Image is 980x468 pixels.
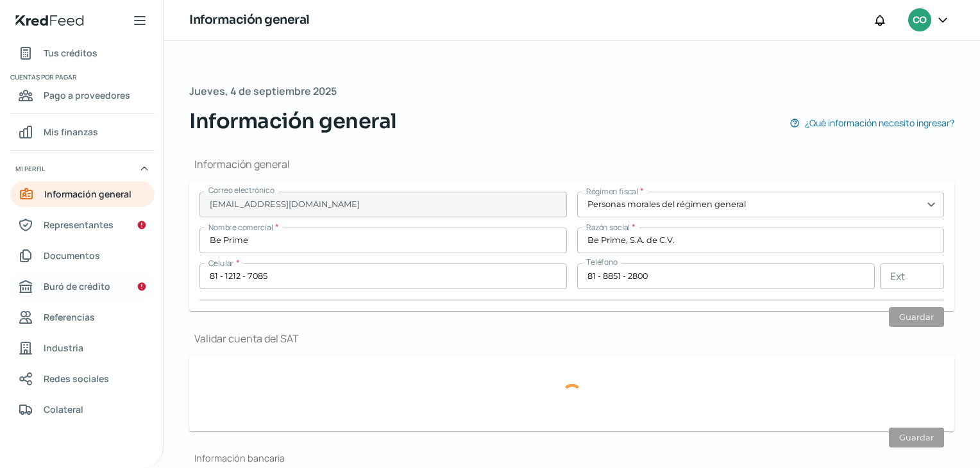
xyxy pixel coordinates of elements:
a: Pago a proveedores [10,83,155,108]
a: Buró de crédito [10,274,155,299]
span: Tus créditos [44,45,97,61]
h1: Información general [189,157,954,171]
span: Régimen fiscal [586,186,638,197]
span: Representantes [44,217,114,233]
h2: Información bancaria [189,452,954,464]
span: Redes sociales [44,371,109,387]
span: Nombre comercial [208,222,273,233]
span: Información general [44,186,131,202]
span: Información general [189,106,397,137]
span: Razón social [586,222,630,233]
span: ¿Qué información necesito ingresar? [805,115,954,131]
a: Tus créditos [10,40,155,66]
a: Información general [10,181,155,207]
span: Buró de crédito [44,278,110,294]
span: Industria [44,340,83,356]
a: Colateral [10,397,155,422]
h1: Validar cuenta del SAT [189,331,954,346]
span: Referencias [44,309,95,325]
button: Guardar [889,428,944,447]
a: Documentos [10,243,155,269]
a: Referencias [10,305,155,330]
button: Guardar [889,307,944,327]
span: Cuentas por pagar [10,71,153,83]
span: Celular [208,258,234,269]
span: Colateral [44,401,83,417]
span: Jueves, 4 de septiembre 2025 [189,82,337,101]
span: Mi perfil [15,163,45,174]
a: Redes sociales [10,366,155,392]
a: Industria [10,335,155,361]
span: Correo electrónico [208,185,275,196]
a: Representantes [10,212,155,238]
span: CO [913,13,926,28]
h1: Información general [189,11,310,29]
span: Mis finanzas [44,124,98,140]
span: Documentos [44,247,100,263]
a: Mis finanzas [10,119,155,145]
span: Pago a proveedores [44,87,130,103]
span: Teléfono [586,256,618,267]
